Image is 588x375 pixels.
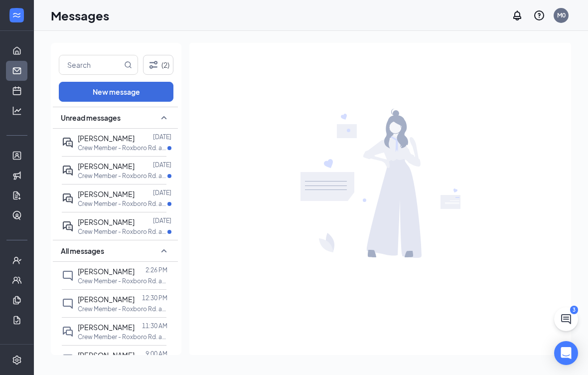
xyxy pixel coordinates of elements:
p: Crew Member - Roxboro Rd. at [STREET_ADDRESS] [78,172,167,180]
p: Crew Member - Roxboro Rd. at [STREET_ADDRESS] [78,227,167,236]
svg: ActiveDoubleChat [62,137,74,149]
span: [PERSON_NAME] [78,295,135,304]
svg: ChatActive [560,313,572,325]
span: [PERSON_NAME] [78,162,135,171]
p: 11:30 AM [142,322,167,330]
svg: QuestionInfo [533,9,545,21]
p: [DATE] [153,216,171,225]
button: Filter (2) [143,55,173,75]
p: Crew Member - Roxboro Rd. at [STREET_ADDRESS] [78,277,167,285]
span: [PERSON_NAME] [78,351,135,360]
span: [PERSON_NAME] [78,217,135,226]
div: 3 [570,306,578,314]
p: [DATE] [153,161,171,169]
button: ChatActive [554,307,578,331]
span: [PERSON_NAME] [78,134,135,143]
svg: WorkstreamLogo [11,10,21,20]
p: 12:30 PM [142,294,167,302]
svg: ChatInactive [62,270,74,282]
svg: ActiveDoubleChat [62,192,74,204]
span: [PERSON_NAME] [78,267,135,276]
svg: Analysis [12,106,22,116]
span: All messages [61,246,104,256]
p: Crew Member - Roxboro Rd. at [STREET_ADDRESS] [78,333,167,341]
svg: Filter [147,59,159,71]
svg: ActiveDoubleChat [62,165,74,177]
svg: ChatInactive [62,354,74,366]
p: 2:26 PM [146,266,167,274]
svg: Notifications [511,9,523,21]
svg: SmallChevronUp [158,245,170,257]
svg: ChatInactive [62,298,74,310]
p: Crew Member - Roxboro Rd. at [STREET_ADDRESS] [78,144,167,152]
svg: MagnifyingGlass [124,61,132,69]
svg: ActiveDoubleChat [62,220,74,232]
p: 9:00 AM [146,350,167,358]
svg: DoubleChat [62,326,74,338]
span: [PERSON_NAME] [78,323,135,332]
p: Crew Member - Roxboro Rd. at [STREET_ADDRESS] [78,199,167,208]
span: [PERSON_NAME] [78,189,135,198]
svg: UserCheck [12,255,22,265]
p: Crew Member - Roxboro Rd. at [STREET_ADDRESS] [78,305,167,313]
svg: SmallChevronUp [158,112,170,124]
div: M0 [557,11,566,19]
div: Open Intercom Messenger [554,341,578,365]
p: [DATE] [153,133,171,141]
svg: Settings [12,355,22,365]
input: Search [59,55,122,74]
h1: Messages [51,7,109,24]
span: Unread messages [61,113,121,123]
button: New message [59,82,173,102]
p: [DATE] [153,188,171,197]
